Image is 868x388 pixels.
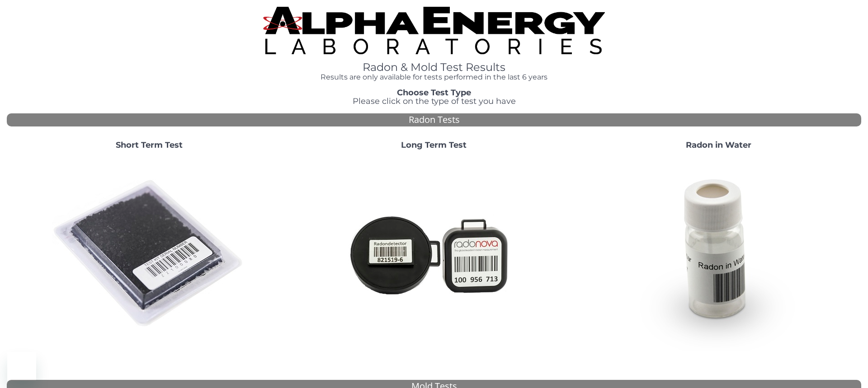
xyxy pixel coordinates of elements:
img: RadoninWater.jpg [622,157,816,351]
strong: Choose Test Type [397,88,471,98]
strong: Short Term Test [116,140,183,150]
span: Please click on the type of test you have [353,96,516,106]
img: Radtrak2vsRadtrak3.jpg [337,157,531,351]
img: ShortTerm.jpg [52,157,246,351]
div: Radon Tests [7,113,861,126]
h1: Radon & Mold Test Results [263,61,605,73]
h4: Results are only available for tests performed in the last 6 years [263,73,605,81]
strong: Radon in Water [686,140,751,150]
strong: Long Term Test [401,140,467,150]
iframe: Button to launch messaging window [7,352,36,381]
img: TightCrop.jpg [263,7,605,54]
